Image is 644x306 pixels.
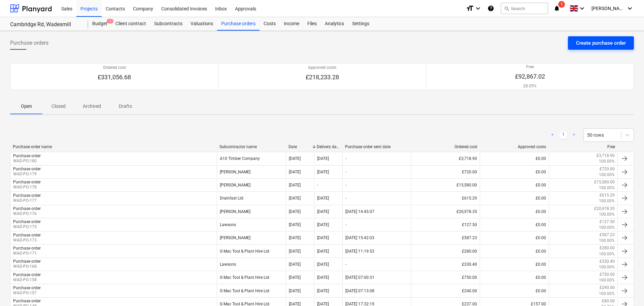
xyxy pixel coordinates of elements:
p: 100.00% [599,238,615,244]
div: £0.00 [480,259,548,270]
div: £0.00 [480,232,548,244]
div: Budget [88,17,111,31]
div: [DATE] [289,249,301,254]
p: £80.00 [602,298,615,304]
div: [PERSON_NAME] [217,206,285,217]
span: Purchase orders [10,39,48,47]
div: Income [280,17,303,31]
a: Next page [570,131,578,139]
div: [DATE] [317,196,329,201]
span: 1 [107,19,113,24]
div: [DATE] [317,156,329,161]
div: [DATE] [317,249,329,254]
div: [DATE] [317,235,329,240]
p: 100.00% [599,251,615,257]
p: WAD-PO-178 [13,184,41,190]
p: £615.29 [600,192,615,198]
a: Costs [260,17,280,31]
p: 100.00% [599,172,615,178]
div: £127.50 [411,219,480,230]
p: WAD-PO-171 [13,251,41,256]
div: [DATE] [289,183,301,187]
div: Purchase order [13,286,41,290]
p: WAD-PO-168 [13,264,41,269]
div: - [345,222,346,227]
span: search [504,6,509,11]
a: Analytics [321,17,348,31]
div: £3,718.90 [411,153,480,164]
p: £20,978.35 [594,206,615,212]
div: Purchase order [13,259,41,264]
p: 100.00% [599,185,615,191]
p: Drafts [117,103,133,110]
div: £615.29 [411,192,480,204]
button: Create purchase order [568,36,634,50]
div: £720.00 [411,166,480,178]
p: WAD-PO-176 [13,211,41,217]
div: G Mac Tool & Plant Hire Ltd [217,285,285,296]
div: [DATE] [289,262,301,267]
p: £127.50 [600,219,615,225]
div: [DATE] [317,170,329,174]
div: [DATE] 07:00:31 [345,275,374,280]
div: [DATE] [289,289,301,293]
i: format_size [466,4,474,12]
div: Purchase order [13,299,41,303]
p: WAD-PO-157 [13,290,41,296]
div: Cambridge Rd, Wadesmill [10,21,80,28]
a: Valuations [187,17,217,31]
div: Purchase order [13,180,41,184]
div: £0.00 [480,245,548,257]
p: Ordered cost [98,65,131,71]
iframe: Chat Widget [610,274,644,306]
p: £587.23 [600,232,615,238]
p: Approved costs [306,65,339,71]
a: Subcontracts [150,17,187,31]
p: 100.00% [599,264,615,270]
p: WAD-PO-180 [13,158,41,164]
div: Purchase order name [13,144,214,149]
a: Budget1 [88,17,111,31]
div: [DATE] [317,262,329,267]
p: £280.00 [600,245,615,251]
div: £0.00 [480,166,548,178]
p: Free [515,64,545,70]
div: £15,580.00 [411,179,480,191]
p: £3,718.90 [597,153,615,159]
div: Create purchase order [576,39,626,47]
div: Approved costs [483,144,546,149]
p: WAD-PO-158 [13,277,41,283]
div: - [345,156,346,161]
div: [DATE] 14:45:07 [345,209,374,214]
div: [DATE] [289,156,301,161]
div: Lawsons [217,259,285,270]
a: Previous page [548,131,556,139]
p: 100.00% [599,159,615,164]
div: [PERSON_NAME] [217,232,285,244]
p: 100.00% [599,277,615,283]
div: - [345,262,346,267]
div: Files [303,17,321,31]
div: [DATE] [289,196,301,201]
div: £240.00 [411,285,480,296]
div: [DATE] [289,235,301,240]
div: [DATE] [289,222,301,227]
a: Purchase orders [217,17,260,31]
a: Client contract [111,17,150,31]
p: £240.00 [600,285,615,291]
div: £587.23 [411,232,480,244]
p: 28.05% [515,83,545,89]
p: Open [18,103,34,110]
div: G Mac Tool & Plant Hire Ltd [217,272,285,283]
div: Purchase order [13,167,41,171]
div: [DATE] 07:13:08 [345,289,374,293]
p: £92,867.02 [515,73,545,81]
div: £20,978.35 [411,206,480,217]
i: keyboard_arrow_down [474,4,482,12]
